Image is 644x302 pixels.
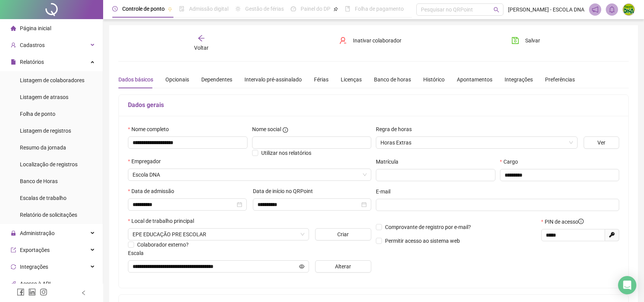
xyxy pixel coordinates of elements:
[11,59,16,65] span: file
[315,228,371,240] button: Criar
[128,157,166,166] label: Empregador
[374,75,411,84] div: Banco de horas
[235,6,241,11] span: sun
[345,6,350,11] span: book
[525,36,540,45] span: Salvar
[261,150,311,156] span: Utilizar nos relatórios
[201,75,232,84] div: Dependentes
[11,264,16,270] span: sync
[423,75,445,84] div: Histórico
[508,5,584,14] span: [PERSON_NAME] - ESCOLA DNA
[333,7,338,11] span: pushpin
[20,247,50,253] span: Exportações
[597,138,605,147] span: Ver
[28,288,36,296] span: linkedin
[385,224,471,230] span: Comprovante de registro por e-mail?
[494,7,499,13] span: search
[20,195,66,201] span: Escalas de trabalho
[128,125,174,133] label: Nome completo
[608,6,615,13] span: bell
[578,219,584,224] span: info-circle
[20,264,48,270] span: Integrações
[592,6,599,13] span: notification
[194,45,209,51] span: Voltar
[189,6,228,12] span: Admissão digital
[165,75,189,84] div: Opcionais
[252,125,281,133] span: Nome social
[253,187,318,195] label: Data de início no QRPoint
[505,75,533,84] div: Integrações
[457,75,492,84] div: Apontamentos
[20,128,71,134] span: Listagem de registros
[20,281,51,287] span: Acesso à API
[20,94,68,100] span: Listagem de atrasos
[20,230,55,236] span: Administração
[133,169,367,180] span: EPE EDUCAÇÃO PRE ESCOLAR - LTDA
[333,34,407,47] button: Inativar colaborador
[40,288,47,296] span: instagram
[355,6,404,12] span: Folha de pagamento
[11,247,16,253] span: export
[20,59,44,65] span: Relatórios
[17,288,24,296] span: facebook
[20,111,55,117] span: Folha de ponto
[128,101,619,110] h5: Dados gerais
[20,212,77,218] span: Relatório de solicitações
[584,136,619,149] button: Ver
[133,229,304,240] span: SHCN EQ 204/404 LOTE C, SHCN, BRASÍLIA - DF, 70842-450
[380,137,573,148] span: Horas Extras
[137,242,189,248] span: Colaborador externo?
[545,218,584,226] span: PIN de acesso
[511,37,519,44] span: save
[20,161,78,167] span: Localização de registros
[128,187,179,195] label: Data de admissão
[81,290,86,296] span: left
[11,42,16,48] span: user-add
[128,217,199,225] label: Local de trabalho principal
[283,127,288,133] span: info-circle
[335,262,351,271] span: Alterar
[301,6,330,12] span: Painel do DP
[299,264,304,269] span: eye
[128,249,149,257] label: Escala
[315,260,371,273] button: Alterar
[291,6,296,11] span: dashboard
[341,75,362,84] div: Licenças
[11,231,16,236] span: lock
[20,42,45,48] span: Cadastros
[353,36,401,45] span: Inativar colaborador
[118,75,153,84] div: Dados básicos
[197,34,205,42] span: arrow-left
[168,7,172,11] span: pushpin
[337,230,349,239] span: Criar
[339,37,347,44] span: user-delete
[618,276,636,294] div: Open Intercom Messenger
[122,6,165,12] span: Controle de ponto
[245,6,284,12] span: Gestão de férias
[506,34,546,47] button: Salvar
[11,26,16,31] span: home
[20,77,84,83] span: Listagem de colaboradores
[376,125,417,133] label: Regra de horas
[376,187,395,196] label: E-mail
[500,157,523,166] label: Cargo
[376,157,403,166] label: Matrícula
[244,75,302,84] div: Intervalo pré-assinalado
[20,178,58,184] span: Banco de Horas
[545,75,575,84] div: Preferências
[179,6,184,11] span: file-done
[112,6,118,11] span: clock-circle
[623,4,634,15] img: 65556
[11,281,16,286] span: api
[20,25,51,31] span: Página inicial
[314,75,328,84] div: Férias
[20,145,66,151] span: Resumo da jornada
[385,238,460,244] span: Permitir acesso ao sistema web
